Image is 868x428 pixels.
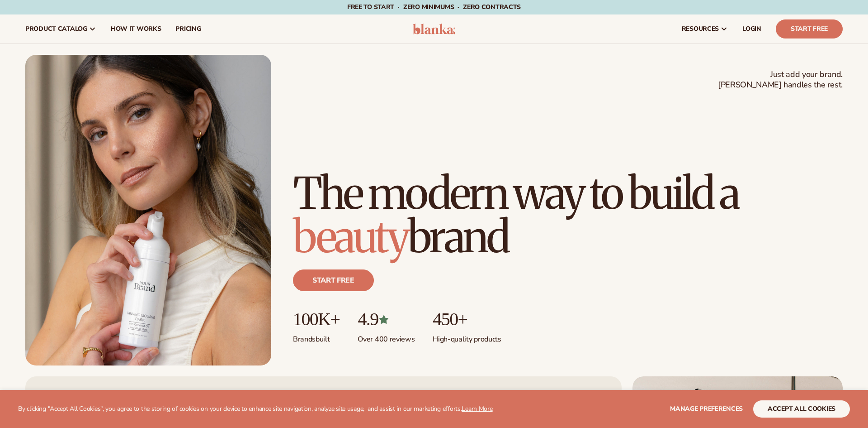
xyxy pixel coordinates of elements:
p: 100K+ [293,309,340,329]
span: How It Works [111,25,161,33]
button: Manage preferences [670,400,743,418]
a: LOGIN [735,14,769,43]
p: By clicking "Accept All Cookies", you agree to the storing of cookies on your device to enhance s... [18,405,493,413]
a: Start free [293,269,374,291]
img: Female holding tanning mousse. [25,55,271,365]
p: Brands built [293,329,340,344]
h1: The modern way to build a brand [293,172,843,259]
a: resources [675,14,735,43]
span: LOGIN [742,25,761,33]
a: pricing [168,14,208,43]
p: High-quality products [433,329,501,344]
a: Learn More [462,404,492,413]
a: Start Free [776,19,843,38]
span: Manage preferences [670,404,743,413]
span: Free to start · ZERO minimums · ZERO contracts [347,3,521,11]
button: accept all cookies [753,400,850,418]
span: resources [682,25,719,33]
span: product catalog [25,25,87,33]
span: Just add your brand. [PERSON_NAME] handles the rest. [718,69,843,91]
img: logo [413,24,456,34]
a: product catalog [18,14,104,43]
p: 4.9 [358,309,415,329]
a: How It Works [104,14,169,43]
p: Over 400 reviews [358,329,415,344]
p: 450+ [433,309,501,329]
span: beauty [293,210,408,264]
span: pricing [175,25,201,33]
